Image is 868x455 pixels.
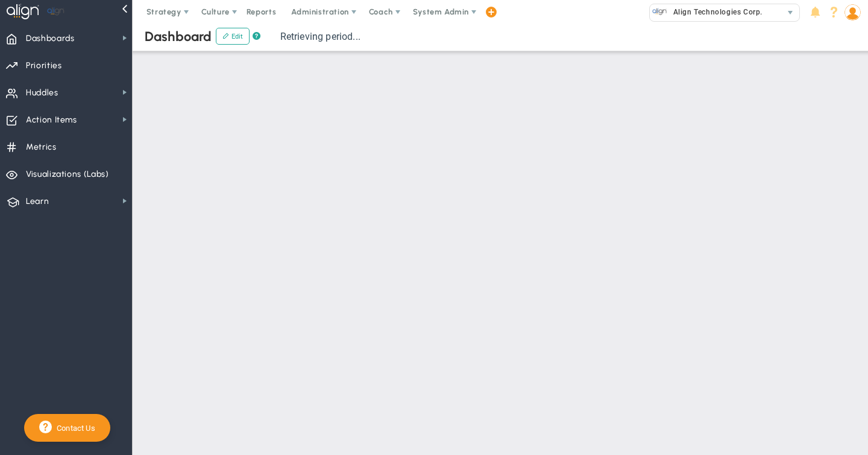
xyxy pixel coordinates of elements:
[667,4,763,20] span: Align Technologies Corp.
[26,107,77,133] span: Action Items
[413,7,469,16] span: System Admin
[201,7,230,16] span: Culture
[146,7,181,16] span: Strategy
[844,4,861,21] img: 50249.Person.photo
[26,135,57,160] span: Metrics
[216,28,250,45] button: Edit
[280,31,360,42] span: Retrieving period...
[291,7,348,16] span: Administration
[652,4,667,19] img: 10991.Company.photo
[26,80,58,106] span: Huddles
[26,26,75,51] span: Dashboards
[26,189,49,214] span: Learn
[26,53,62,78] span: Priorities
[26,162,109,187] span: Visualizations (Labs)
[782,4,799,21] span: select
[52,424,95,433] span: Contact Us
[145,28,212,45] span: Dashboard
[369,7,393,16] span: Coach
